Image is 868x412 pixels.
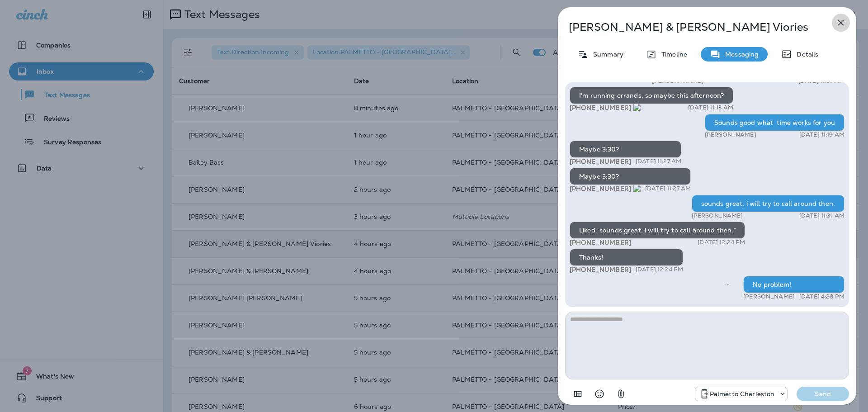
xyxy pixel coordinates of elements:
p: [DATE] 11:27 AM [645,185,691,192]
span: [PHONE_NUMBER] [570,157,631,166]
span: [PHONE_NUMBER] [570,185,641,193]
p: [DATE] 12:24 PM [636,266,683,273]
p: Details [792,51,818,58]
div: Sounds good what time works for you [705,114,844,131]
div: Maybe 3:30? [570,168,691,185]
span: [PHONE_NUMBER] [570,104,641,112]
p: [DATE] 4:28 PM [799,293,844,300]
p: [PERSON_NAME] [692,212,743,219]
p: [DATE] 11:27 AM [636,158,681,165]
div: No problem! [743,276,844,293]
button: Add in a premade template [569,385,587,403]
div: I'm running errands, so maybe this afternoon? [570,87,733,104]
p: Summary [589,51,623,58]
p: Palmetto Charleston [710,390,775,398]
p: Timeline [657,51,687,58]
p: [DATE] 12:24 PM [698,239,745,246]
p: [PERSON_NAME] [705,131,756,138]
p: [PERSON_NAME] [743,293,795,300]
span: [PHONE_NUMBER] [570,265,631,274]
span: Sent [725,280,730,288]
div: sounds great, i will try to call around then. [692,195,844,212]
div: Thanks! [570,249,683,266]
div: +1 (843) 277-8322 [695,388,788,399]
div: Maybe 3:30? [570,141,681,158]
span: [PHONE_NUMBER] [570,238,631,246]
p: [PERSON_NAME] & [PERSON_NAME] Viories [569,21,816,33]
button: Select an emoji [590,385,609,403]
p: [DATE] 11:31 AM [799,212,844,219]
div: Liked “sounds great, i will try to call around then.” [570,222,745,239]
img: tr-number-icon.svg [633,104,641,111]
p: [DATE] 11:13 AM [688,104,733,111]
p: [DATE] 11:19 AM [799,131,844,138]
p: Messaging [721,51,759,58]
img: tr-number-icon.svg [633,185,641,192]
